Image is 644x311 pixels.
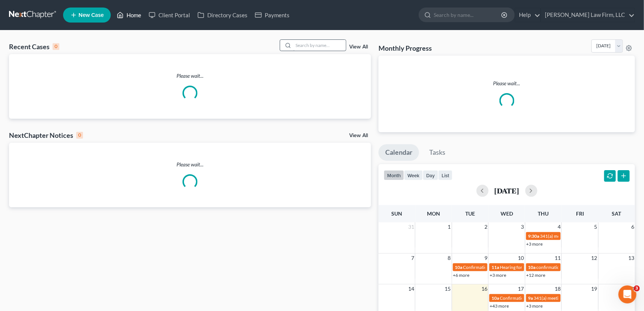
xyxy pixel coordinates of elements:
span: 20 [627,284,635,293]
span: 7 [410,254,415,263]
span: Confirmation hearing for [PERSON_NAME] [463,264,549,270]
span: Sat [612,210,621,217]
span: Thu [538,210,549,217]
span: 8 [447,254,452,263]
span: New Case [78,12,104,18]
button: day [423,170,438,180]
h3: Monthly Progress [379,44,432,53]
a: Directory Cases [194,8,251,22]
span: Mon [427,210,440,217]
span: 13 [627,254,635,263]
span: 10a [492,295,499,301]
span: 341(a) meeting for [PERSON_NAME] [540,233,613,239]
span: 3 [520,222,525,231]
a: Client Portal [145,8,194,22]
span: 16 [481,284,488,293]
div: NextChapter Notices [9,131,83,140]
button: week [404,170,423,180]
p: Please wait... [385,80,629,87]
span: 341(a) meeting for [PERSON_NAME] [534,295,606,301]
span: 9 [484,254,488,263]
span: 10a [528,264,536,270]
input: Search by name... [293,40,346,51]
h2: [DATE] [495,187,519,195]
span: 10 [517,254,525,263]
div: 0 [53,43,59,50]
a: Calendar [379,144,419,161]
p: Please wait... [9,72,371,80]
span: Confirmation Hearing for [PERSON_NAME] [500,295,586,301]
span: 15 [444,284,452,293]
a: Home [113,8,145,22]
span: Tue [465,210,475,217]
span: 11 [554,254,561,263]
span: 5 [594,222,598,231]
span: 3 [634,285,640,291]
iframe: Intercom live chat [618,285,636,303]
button: month [384,170,404,180]
span: 9a [528,295,533,301]
span: Hearing for [PERSON_NAME] and [PERSON_NAME] [500,264,603,270]
span: 10a [455,264,463,270]
div: 0 [76,132,83,139]
span: Fri [576,210,584,217]
span: 31 [407,222,415,231]
span: 2 [484,222,488,231]
a: +6 more [453,272,470,278]
a: +43 more [490,303,509,309]
span: 1 [447,222,452,231]
span: Sun [391,210,402,217]
span: Wed [501,210,513,217]
a: View All [349,44,368,50]
span: 12 [591,254,598,263]
p: Please wait... [9,161,371,168]
a: +3 more [526,241,543,247]
span: 17 [517,284,525,293]
span: 18 [554,284,561,293]
input: Search by name... [434,8,502,22]
span: 11a [492,264,499,270]
a: Payments [251,8,293,22]
a: +3 more [526,303,543,309]
span: 14 [407,284,415,293]
a: [PERSON_NAME] Law Firm, LLC [541,8,635,22]
button: list [438,170,452,180]
a: Help [515,8,540,22]
span: 19 [591,284,598,293]
div: Recent Cases [9,42,59,51]
span: confirmation hearing for [PERSON_NAME] [537,264,621,270]
span: 4 [557,222,561,231]
span: 9:30a [528,233,540,239]
a: +12 more [526,272,546,278]
a: +3 more [490,272,506,278]
a: View All [349,133,368,138]
span: 6 [630,222,635,231]
a: Tasks [422,144,452,161]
